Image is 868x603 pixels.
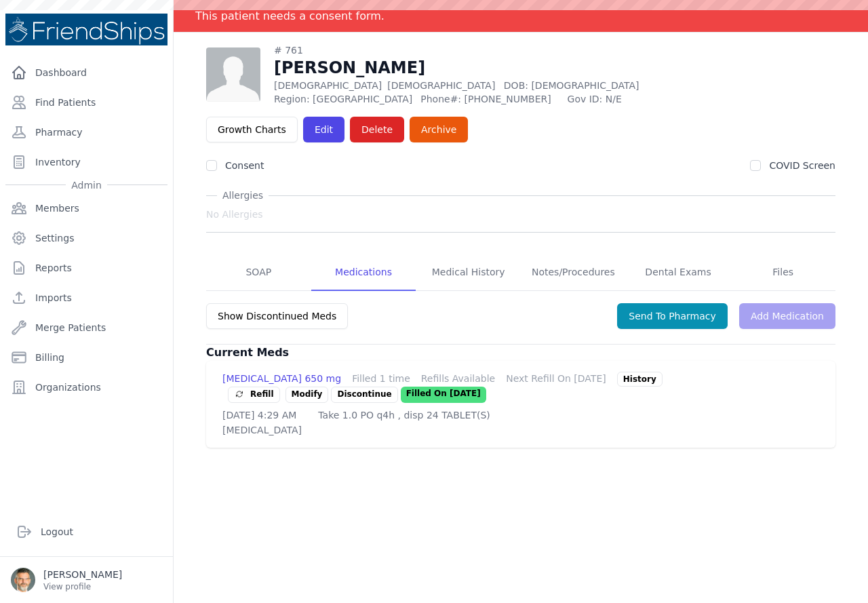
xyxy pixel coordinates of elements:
[206,345,835,361] h3: Current Meds
[5,314,167,341] a: Merge Patients
[5,119,167,146] a: Pharmacy
[217,189,269,202] span: Allergies
[5,59,167,86] a: Dashboard
[206,208,263,221] span: No Allergies
[420,92,559,106] span: Phone#: [PHONE_NUMBER]
[421,372,495,387] div: Refills Available
[410,117,468,142] a: Archive
[222,372,341,387] div: [MEDICAL_DATA] 650 mg
[206,254,311,291] a: SOAP
[206,47,260,102] img: person-242608b1a05df3501eefc295dc1bc67a.jpg
[303,117,344,142] a: Edit
[506,372,606,387] div: Next Refill On [DATE]
[5,344,167,371] a: Billing
[769,160,835,171] label: COVID Screen
[626,254,731,291] a: Dental Exams
[350,117,404,142] button: Delete
[5,284,167,311] a: Imports
[352,372,410,387] div: Filled 1 time
[11,518,162,545] a: Logout
[66,178,107,192] span: Admin
[5,195,167,222] a: Members
[617,303,728,329] button: Send To Pharmacy
[274,79,714,92] p: [DEMOGRAPHIC_DATA]
[5,14,167,45] img: Medical Missions EMR
[504,80,639,91] span: DOB: [DEMOGRAPHIC_DATA]
[274,57,714,79] h1: [PERSON_NAME]
[274,43,714,57] div: # 761
[11,568,162,592] a: [PERSON_NAME] View profile
[5,149,167,176] a: Inventory
[5,254,167,281] a: Reports
[206,117,298,142] a: Growth Charts
[5,225,167,252] a: Settings
[521,254,626,291] a: Notes/Procedures
[234,387,274,401] button: Refill
[274,92,412,106] span: Region: [GEOGRAPHIC_DATA]
[43,568,122,581] p: [PERSON_NAME]
[568,92,714,106] span: Gov ID: N/E
[739,303,835,329] a: Add Medication
[285,387,329,403] a: Modify
[387,80,495,91] span: [DEMOGRAPHIC_DATA]
[416,254,521,291] a: Medical History
[617,372,663,387] div: History
[5,374,167,401] a: Organizations
[401,387,486,403] p: Filled On [DATE]
[222,423,819,437] p: [MEDICAL_DATA]
[331,387,397,403] p: Discontinue
[730,254,835,291] a: Files
[225,160,264,171] label: Consent
[206,303,348,329] button: Show Discontinued Meds
[311,254,416,291] a: Medications
[43,581,122,592] p: View profile
[318,408,490,422] p: Take 1.0 PO q4h , disp 24 TABLET(S)
[5,89,167,116] a: Find Patients
[222,408,296,422] p: [DATE] 4:29 AM
[206,254,835,291] nav: Tabs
